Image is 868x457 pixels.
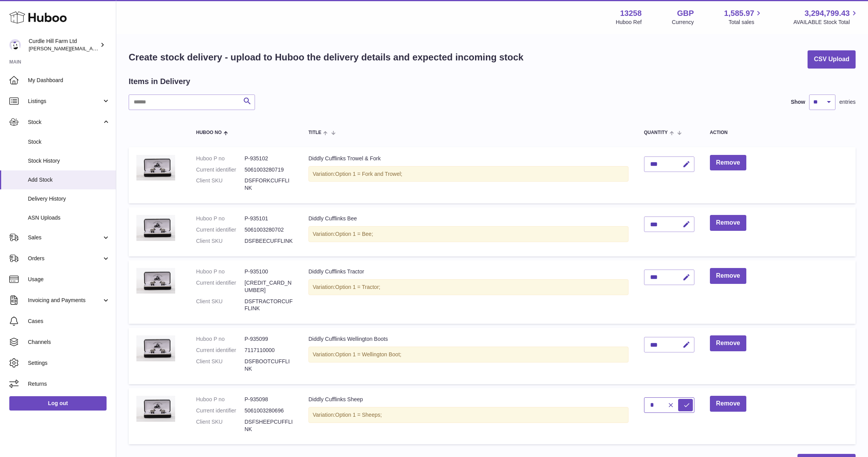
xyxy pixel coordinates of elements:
[710,155,746,171] button: Remove
[335,171,402,177] span: Option 1 = Fork and Trowel;
[616,19,642,26] div: Huboo Ref
[196,166,245,174] dt: Current identifier
[28,359,110,367] span: Settings
[308,347,629,363] div: Variation:
[136,268,175,294] img: Diddly Cufflinks Tractor
[335,284,380,290] span: Option 1 = Tractor;
[793,8,859,26] a: 3,294,799.43 AVAILABLE Stock Total
[793,19,859,26] span: AVAILABLE Stock Total
[136,396,175,422] img: Diddly Cufflinks Sheep
[301,388,636,445] td: Diddly Cufflinks Sheep
[28,98,102,105] span: Listings
[29,45,155,52] span: [PERSON_NAME][EMAIL_ADDRESS][DOMAIN_NAME]
[245,335,293,343] dd: P-935099
[710,130,848,135] div: Action
[245,279,293,294] dd: [CREDIT_CARD_NUMBER]
[196,335,245,343] dt: Huboo P no
[245,396,293,403] dd: P-935098
[728,19,763,26] span: Total sales
[301,207,636,256] td: Diddly Cufflinks Bee
[245,407,293,414] dd: 5061003280696
[245,268,293,275] dd: P-935100
[308,166,629,182] div: Variation:
[308,279,629,295] div: Variation:
[245,298,293,313] dd: DSFTRACTORCUFFLINK
[9,396,107,410] a: Log out
[129,76,190,87] h2: Items in Delivery
[196,279,245,294] dt: Current identifier
[28,195,110,203] span: Delivery History
[335,351,401,357] span: Option 1 = Wellington Boot;
[245,418,293,433] dd: DSFSHEEPCUFFLINK
[620,8,642,19] strong: 13258
[196,177,245,192] dt: Client SKU
[28,338,110,346] span: Channels
[301,147,636,204] td: Diddly Cufflinks Trowel & Fork
[791,98,805,106] label: Show
[28,138,110,146] span: Stock
[9,39,21,51] img: miranda@diddlysquatfarmshop.com
[196,347,245,354] dt: Current identifier
[28,176,110,184] span: Add Stock
[196,215,245,222] dt: Huboo P no
[28,77,110,84] span: My Dashboard
[245,358,293,373] dd: DSFBOOTCUFFLINK
[136,335,175,361] img: Diddly Cufflinks Wellington Boots
[308,407,629,423] div: Variation:
[710,396,746,412] button: Remove
[196,358,245,373] dt: Client SKU
[196,155,245,162] dt: Huboo P no
[335,231,373,237] span: Option 1 = Bee;
[308,226,629,242] div: Variation:
[808,50,856,69] button: CSV Upload
[804,8,850,19] span: 3,294,799.43
[28,297,102,304] span: Invoicing and Payments
[28,119,102,126] span: Stock
[196,396,245,403] dt: Huboo P no
[301,328,636,384] td: Diddly Cufflinks Wellington Boots
[335,412,382,418] span: Option 1 = Sheeps;
[672,19,694,26] div: Currency
[28,157,110,165] span: Stock History
[710,268,746,284] button: Remove
[677,8,694,19] strong: GBP
[28,276,110,283] span: Usage
[724,8,763,26] a: 1,585.97 Total sales
[136,215,175,241] img: Diddly Cufflinks Bee
[644,130,668,135] span: Quantity
[839,98,856,106] span: entries
[196,226,245,234] dt: Current identifier
[196,268,245,275] dt: Huboo P no
[28,318,110,325] span: Cases
[308,130,321,135] span: Title
[245,347,293,354] dd: 7117110000
[245,177,293,192] dd: DSFFORKCUFFLINK
[196,407,245,414] dt: Current identifier
[301,260,636,324] td: Diddly Cufflinks Tractor
[28,255,102,262] span: Orders
[196,237,245,245] dt: Client SKU
[710,335,746,351] button: Remove
[245,155,293,162] dd: P-935102
[28,380,110,388] span: Returns
[28,234,102,241] span: Sales
[710,215,746,231] button: Remove
[245,215,293,222] dd: P-935101
[196,418,245,433] dt: Client SKU
[196,298,245,313] dt: Client SKU
[245,166,293,174] dd: 5061003280719
[245,226,293,234] dd: 5061003280702
[245,237,293,245] dd: DSFBEECUFFLINK
[129,51,524,64] h1: Create stock delivery - upload to Huboo the delivery details and expected incoming stock
[136,155,175,181] img: Diddly Cufflinks Trowel & Fork
[28,214,110,222] span: ASN Uploads
[196,130,222,135] span: Huboo no
[724,8,754,19] span: 1,585.97
[29,38,98,52] div: Curdle Hill Farm Ltd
